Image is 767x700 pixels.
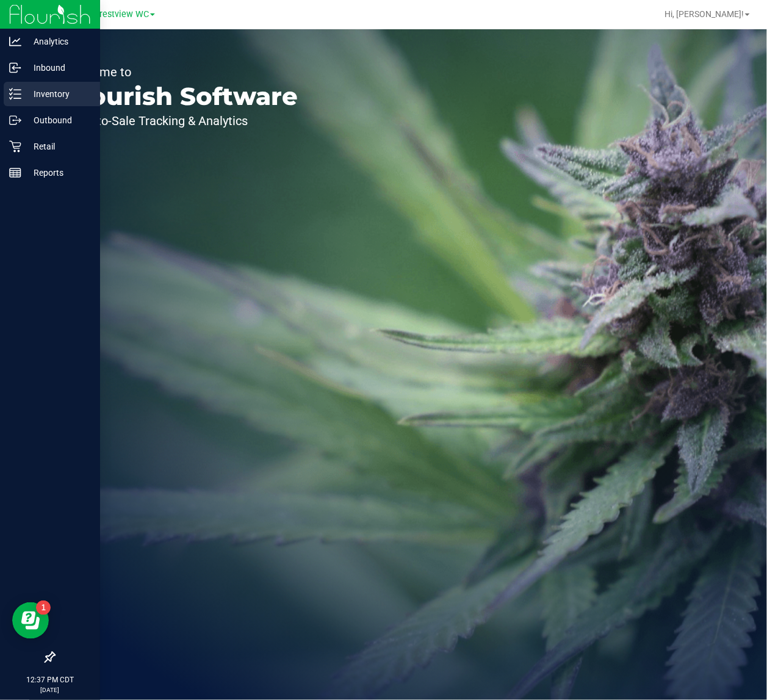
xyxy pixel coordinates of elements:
[9,62,21,74] inline-svg: Inbound
[66,84,298,109] p: Flourish Software
[9,167,21,179] inline-svg: Reports
[21,87,95,101] p: Inventory
[36,601,51,615] iframe: Resource center unread badge
[9,88,21,100] inline-svg: Inventory
[9,140,21,153] inline-svg: Retail
[66,66,298,78] p: Welcome to
[21,60,95,75] p: Inbound
[21,139,95,154] p: Retail
[5,674,95,685] p: 12:37 PM CDT
[664,9,744,19] span: Hi, [PERSON_NAME]!
[94,9,149,20] span: Crestview WC
[66,115,298,127] p: Seed-to-Sale Tracking & Analytics
[9,114,21,126] inline-svg: Outbound
[21,165,95,180] p: Reports
[5,685,95,695] p: [DATE]
[9,35,21,48] inline-svg: Analytics
[21,113,95,128] p: Outbound
[12,602,49,639] iframe: Resource center
[21,34,95,49] p: Analytics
